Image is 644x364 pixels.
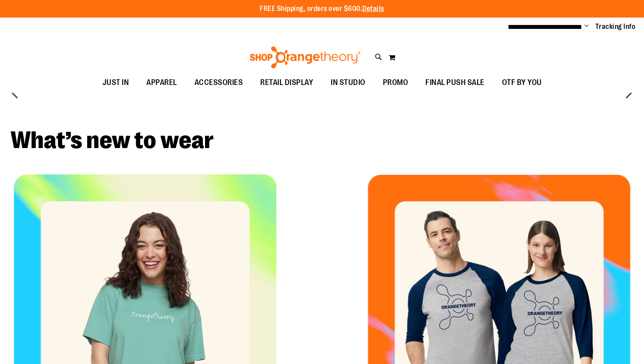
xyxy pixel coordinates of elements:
a: APPAREL [138,73,186,93]
p: FREE Shipping, orders over $600. [260,4,384,14]
a: JUST IN [94,73,138,93]
a: RETAIL DISPLAY [251,73,322,93]
a: PROMO [374,73,417,93]
a: Tracking Info [595,22,636,32]
span: ACCESSORIES [195,73,243,92]
h2: What’s new to wear [11,128,633,152]
a: ACCESSORIES [186,73,252,93]
span: IN STUDIO [331,73,365,92]
span: OTF BY YOU [502,73,542,92]
span: FINAL PUSH SALE [425,73,485,92]
a: Details [362,5,384,13]
a: IN STUDIO [322,73,374,93]
span: RETAIL DISPLAY [260,73,313,92]
button: Account menu [584,22,589,31]
img: Shop Orangetheory [248,46,362,68]
a: OTF BY YOU [493,73,551,93]
button: next [620,84,637,102]
span: PROMO [383,73,408,92]
span: JUST IN [103,73,129,92]
button: prev [7,84,24,102]
span: APPAREL [146,73,177,92]
a: FINAL PUSH SALE [417,73,493,93]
